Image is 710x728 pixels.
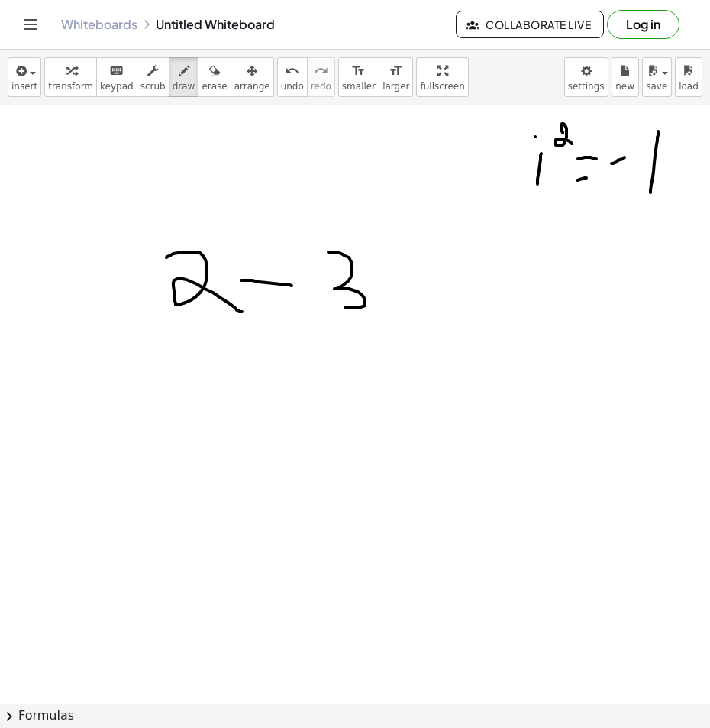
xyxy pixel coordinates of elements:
[48,81,93,92] span: transform
[679,81,699,92] span: load
[416,57,468,97] button: fullscreen
[342,81,376,92] span: smaller
[96,57,137,97] button: keyboardkeypad
[198,57,231,97] button: erase
[615,81,634,92] span: new
[564,57,608,97] button: settings
[100,81,134,92] span: keypad
[314,62,328,80] i: redo
[382,81,409,92] span: larger
[18,12,43,37] button: Toggle navigation
[285,62,299,80] i: undo
[351,62,366,80] i: format_size
[456,11,604,38] button: Collaborate Live
[109,62,124,80] i: keyboard
[173,81,195,92] span: draw
[469,18,591,31] span: Collaborate Live
[338,57,379,97] button: format_sizesmaller
[231,57,274,97] button: arrange
[281,81,304,92] span: undo
[140,81,166,92] span: scrub
[642,57,672,97] button: save
[202,81,227,92] span: erase
[169,57,199,97] button: draw
[277,57,308,97] button: undoundo
[612,57,639,97] button: new
[234,81,270,92] span: arrange
[646,81,667,92] span: save
[137,57,169,97] button: scrub
[420,81,464,92] span: fullscreen
[607,10,679,39] button: Log in
[307,57,335,97] button: redoredo
[8,57,41,97] button: insert
[44,57,97,97] button: transform
[61,17,137,32] a: Whiteboards
[311,81,331,92] span: redo
[11,81,37,92] span: insert
[568,81,605,92] span: settings
[379,57,413,97] button: format_sizelarger
[675,57,702,97] button: load
[389,62,403,80] i: format_size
